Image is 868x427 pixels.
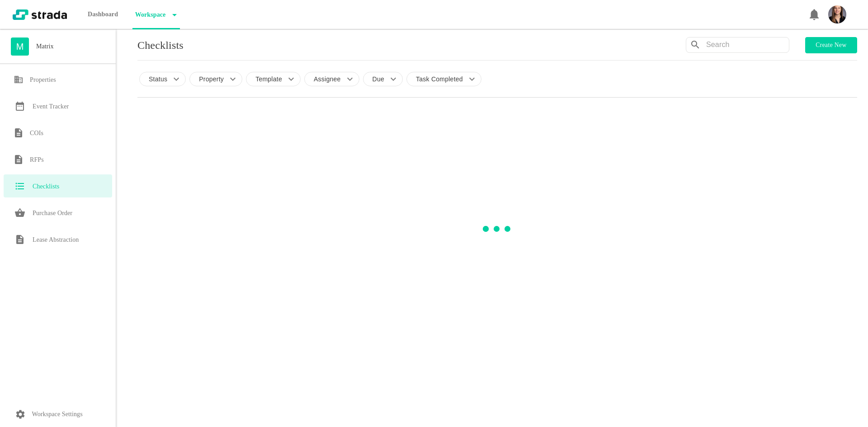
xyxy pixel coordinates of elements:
h6: Matrix [36,41,54,52]
p: Due [373,75,384,84]
div: M [11,38,29,56]
img: Headshot_Vertical.jpg [828,5,846,23]
h6: Lease Abstraction [33,235,79,245]
p: Task Completed [416,75,463,84]
input: Search [706,38,789,52]
h6: Purchase Order [33,208,72,219]
p: Assignee [314,75,341,84]
p: Workspace Settings [32,409,83,420]
p: Dashboard [85,5,121,23]
h6: Properties [30,75,56,85]
p: Property [199,75,224,84]
p: Workspace [132,6,166,24]
p: Status [149,75,167,84]
img: strada-logo [13,9,67,20]
h6: COIs [30,128,43,139]
h6: RFPs [30,155,44,165]
p: Template [255,75,282,84]
h6: Event Tracker [33,101,69,112]
p: Checklists [137,40,184,51]
h6: Checklists [33,181,59,192]
button: Create new [805,37,857,53]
